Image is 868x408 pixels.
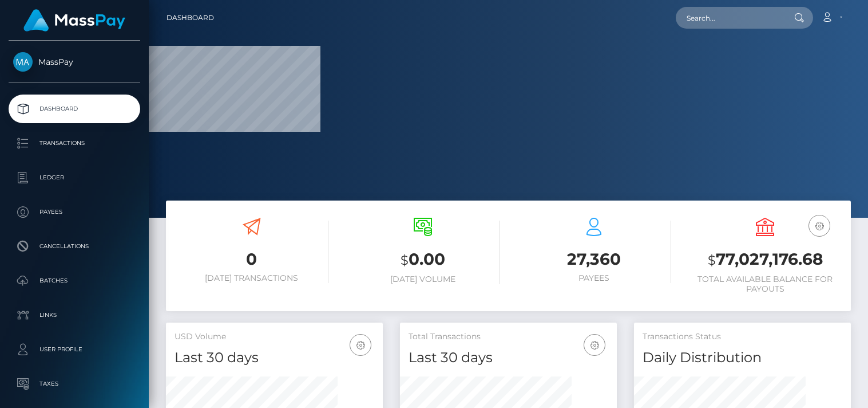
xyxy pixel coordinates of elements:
[13,52,33,72] img: MassPay
[167,6,214,30] a: Dashboard
[9,301,140,329] a: Links
[175,273,328,283] h6: [DATE] Transactions
[13,307,136,324] p: Links
[9,232,140,261] a: Cancellations
[409,331,608,343] h5: Total Transactions
[708,252,716,268] small: $
[13,341,136,358] p: User Profile
[175,331,374,343] h5: USD Volume
[346,274,500,284] h6: [DATE] Volume
[688,274,842,294] h6: Total Available Balance for Payouts
[9,163,140,192] a: Ledger
[9,335,140,364] a: User Profile
[13,272,136,289] p: Batches
[9,57,140,67] span: MassPay
[23,9,125,32] img: MassPay Logo
[517,248,671,270] h3: 27,360
[9,198,140,226] a: Payees
[13,375,136,393] p: Taxes
[643,348,842,368] h4: Daily Distribution
[643,331,842,343] h5: Transactions Status
[175,248,328,270] h3: 0
[9,370,140,398] a: Taxes
[346,248,500,272] h3: 0.00
[9,95,140,123] a: Dashboard
[9,129,140,158] a: Transactions
[13,238,136,255] p: Cancellations
[13,100,136,117] p: Dashboard
[676,7,783,29] input: Search...
[13,169,136,186] p: Ledger
[688,248,842,272] h3: 77,027,176.68
[13,135,136,152] p: Transactions
[175,348,374,368] h4: Last 30 days
[9,266,140,295] a: Batches
[409,348,608,368] h4: Last 30 days
[13,203,136,221] p: Payees
[401,252,409,268] small: $
[517,273,671,283] h6: Payees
